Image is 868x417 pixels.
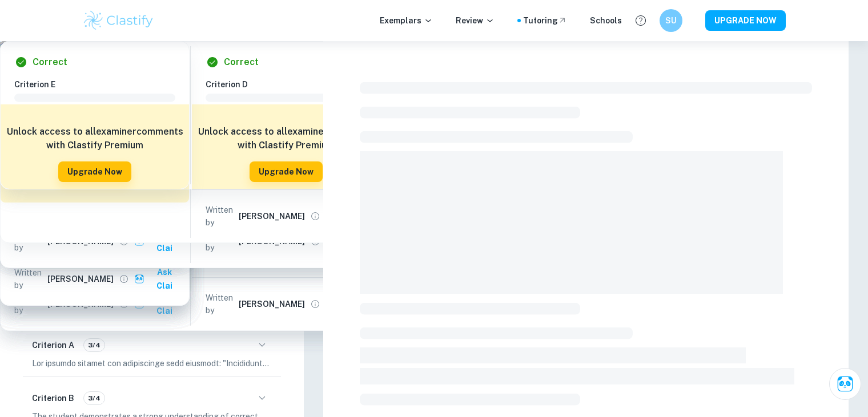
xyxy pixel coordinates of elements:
a: Tutoring [523,14,567,27]
img: Clastify logo [82,9,155,32]
h6: Criterion D [206,78,376,91]
h6: Unlock access to all examiner comments with Clastify Premium [6,125,183,152]
span: 3/4 [84,340,105,350]
button: View full profile [307,208,323,224]
img: clai.svg [134,274,145,285]
h6: Unlock access to all examiner comments with Clastify Premium [198,125,375,152]
button: Upgrade Now [250,161,323,182]
h6: [PERSON_NAME] [239,298,305,310]
button: Ask Clai [829,368,861,400]
h6: [PERSON_NAME] [239,210,305,222]
h6: [PERSON_NAME] [47,273,114,285]
p: Written by [206,292,236,317]
h6: SU [665,14,678,27]
h6: Criterion B [32,392,74,404]
h6: Criterion E [14,78,184,91]
button: SU [660,9,682,32]
p: Written by [206,204,236,229]
h6: Correct [224,55,259,69]
h6: Criterion A [32,339,74,351]
p: Written by [14,266,45,292]
span: 3/4 [84,393,105,403]
a: Schools [590,14,622,27]
h6: Correct [33,55,67,69]
button: UPGRADE NOW [705,10,786,31]
p: Lor ipsumdo sitamet con adipiscinge sedd eiusmodt: "Incididuntut", "Laboreetdolo", mag "Aliquaeni... [32,357,272,370]
button: View full profile [307,296,323,312]
button: Help and Feedback [631,11,650,30]
button: View full profile [116,271,132,287]
p: Review [456,14,495,27]
button: Upgrade Now [58,161,131,182]
button: Ask Clai [132,262,184,296]
p: Exemplars [380,14,433,27]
